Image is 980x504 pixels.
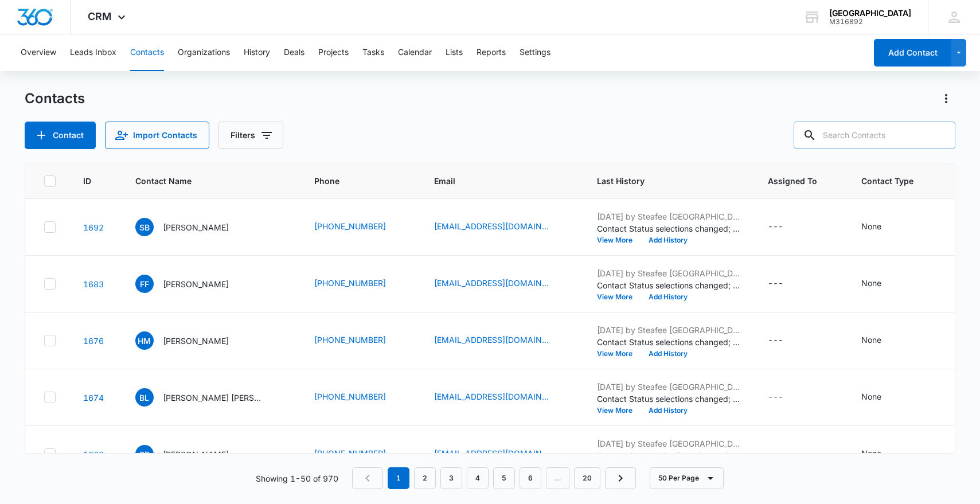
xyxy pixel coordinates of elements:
[256,472,338,485] p: Showing 1-50 of 970
[135,331,249,350] div: Contact Name - Heather Mortensen - Select to Edit Field
[861,220,902,234] div: Contact Type - None - Select to Edit Field
[21,34,56,71] button: Overview
[597,294,641,300] button: View More
[434,175,553,187] span: Email
[218,122,283,149] button: Filters
[314,390,407,404] div: Phone - +1 (909) 884-1378 - Select to Edit Field
[861,390,902,404] div: Contact Type - None - Select to Edit Field
[768,447,804,461] div: Assigned To - - Select to Edit Field
[467,467,489,489] a: Page 4
[314,447,407,461] div: Phone - +1 (909) 333-9931 - Select to Edit Field
[768,390,804,404] div: Assigned To - - Select to Edit Field
[25,90,85,107] h1: Contacts
[388,467,409,489] em: 1
[70,34,116,71] button: Leads Inbox
[314,175,390,187] span: Phone
[244,34,270,71] button: History
[434,220,569,234] div: Email - saigebaker00@gmail.com - Select to Edit Field
[597,350,641,357] button: View More
[768,175,817,187] span: Assigned To
[597,437,740,450] p: [DATE] by Steafee [GEOGRAPHIC_DATA]
[163,448,229,460] p: [PERSON_NAME]
[434,277,569,291] div: Email - Hshs22@email.com - Select to Edit Field
[318,34,349,71] button: Projects
[597,450,740,462] p: Contact Status selections changed; None was removed and Hot Leads was added.
[434,447,549,459] a: [EMAIL_ADDRESS][DOMAIN_NAME]
[135,388,154,407] span: BL
[135,175,270,187] span: Contact Name
[178,34,230,71] button: Organizations
[434,334,549,346] a: [EMAIL_ADDRESS][DOMAIN_NAME]
[434,334,569,347] div: Email - Heathermortensen93@gmail.com - Select to Edit Field
[284,34,304,71] button: Deals
[861,447,881,459] div: None
[597,222,740,235] p: Contact Status selections changed; None was removed and Hot Leads was added.
[434,390,549,403] a: [EMAIL_ADDRESS][DOMAIN_NAME]
[88,10,112,22] span: CRM
[768,390,783,404] div: ---
[597,237,641,244] button: View More
[414,467,436,489] a: Page 2
[130,34,164,71] button: Contacts
[314,277,386,289] a: [PHONE_NUMBER]
[135,218,154,236] span: SB
[520,34,550,71] button: Settings
[768,334,783,347] div: ---
[641,237,696,244] button: Add History
[446,34,463,71] button: Lists
[768,447,783,461] div: ---
[135,388,287,407] div: Contact Name - Brenda Lee Bryant - Select to Edit Field
[597,175,724,187] span: Last History
[135,445,249,463] div: Contact Name - Sarah Pasqualetto - Select to Edit Field
[135,275,154,293] span: FF
[314,220,407,234] div: Phone - +1 (951) 483-0782 - Select to Edit Field
[650,467,724,489] button: 50 Per Page
[135,218,249,236] div: Contact Name - Saige Baker - Select to Edit Field
[768,277,804,291] div: Assigned To - - Select to Edit Field
[861,334,902,347] div: Contact Type - None - Select to Edit Field
[434,220,549,232] a: [EMAIL_ADDRESS][DOMAIN_NAME]
[641,407,696,414] button: Add History
[83,450,104,459] a: Navigate to contact details page for Sarah Pasqualetto
[861,390,881,403] div: None
[861,447,902,461] div: Contact Type - None - Select to Edit Field
[163,335,229,347] p: [PERSON_NAME]
[874,39,951,67] button: Add Contact
[83,175,91,187] span: ID
[829,9,911,18] div: account name
[493,467,515,489] a: Page 5
[861,175,913,187] span: Contact Type
[83,222,104,232] a: Navigate to contact details page for Saige Baker
[434,447,569,461] div: Email - sarahbart2018@gmail.com - Select to Edit Field
[597,336,740,348] p: Contact Status selections changed; None was removed and Hot Leads was added.
[314,277,407,291] div: Phone - +1 (559) 938-7696 - Select to Edit Field
[135,445,154,463] span: SP
[768,220,783,234] div: ---
[794,122,955,149] input: Search Contacts
[314,334,407,347] div: Phone - +1 (909) 772-1739 - Select to Edit Field
[314,220,386,232] a: [PHONE_NUMBER]
[163,392,266,404] p: [PERSON_NAME] [PERSON_NAME]
[768,334,804,347] div: Assigned To - - Select to Edit Field
[861,277,881,289] div: None
[829,18,911,26] div: account id
[362,34,384,71] button: Tasks
[597,381,740,393] p: [DATE] by Steafee [GEOGRAPHIC_DATA]
[314,334,386,346] a: [PHONE_NUMBER]
[597,267,740,279] p: [DATE] by Steafee [GEOGRAPHIC_DATA]
[135,275,249,293] div: Contact Name - Fran Finch - Select to Edit Field
[605,467,636,489] a: Next Page
[135,331,154,350] span: HM
[861,334,881,346] div: None
[352,467,636,489] nav: Pagination
[83,393,104,403] a: Navigate to contact details page for Brenda Lee Bryant
[440,467,462,489] a: Page 3
[434,390,569,404] div: Email - brendabryant515@gmail.com - Select to Edit Field
[597,324,740,336] p: [DATE] by Steafee [GEOGRAPHIC_DATA]
[398,34,432,71] button: Calendar
[314,390,386,403] a: [PHONE_NUMBER]
[314,447,386,459] a: [PHONE_NUMBER]
[520,467,541,489] a: Page 6
[597,407,641,414] button: View More
[83,279,104,289] a: Navigate to contact details page for Fran Finch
